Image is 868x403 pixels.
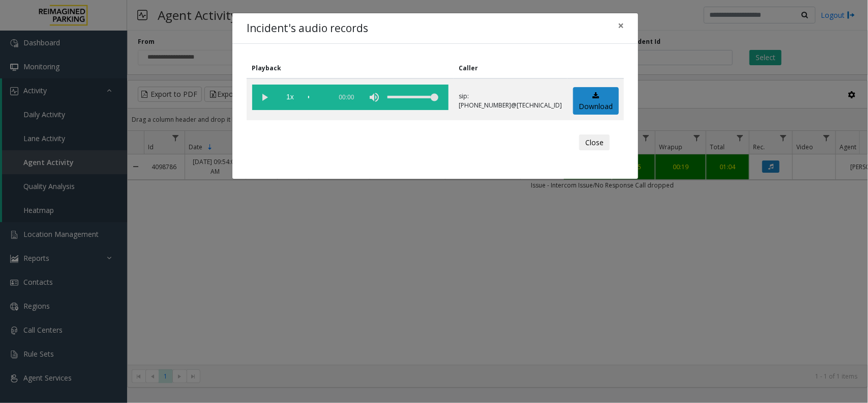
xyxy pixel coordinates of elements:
[387,85,438,110] div: volume level
[618,18,624,33] span: ×
[247,20,368,37] h4: Incident's audio records
[308,85,326,110] div: scrub bar
[459,92,562,110] p: sip:[PHONE_NUMBER]@[TECHNICAL_ID]
[611,13,631,38] button: Close
[454,58,567,78] th: Caller
[573,87,619,115] a: Download
[247,58,454,78] th: Playback
[579,135,610,151] button: Close
[278,85,303,110] span: playback speed button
